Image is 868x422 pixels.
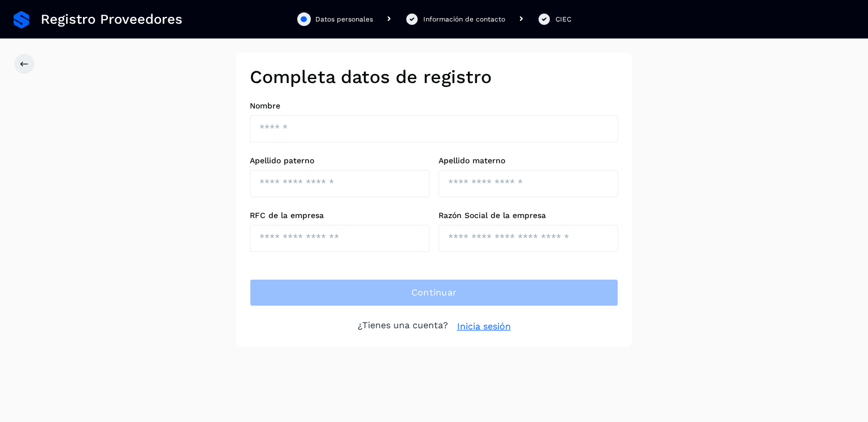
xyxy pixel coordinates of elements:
[457,320,511,333] a: Inicia sesión
[250,211,429,220] label: RFC de la empresa
[358,320,448,333] p: ¿Tienes una cuenta?
[250,101,618,111] label: Nombre
[250,66,618,88] h2: Completa datos de registro
[315,14,373,24] div: Datos personales
[423,14,505,24] div: Información de contacto
[250,279,618,306] button: Continuar
[41,11,183,28] span: Registro Proveedores
[555,14,571,24] div: CIEC
[439,156,618,166] label: Apellido materno
[250,156,429,166] label: Apellido paterno
[411,286,457,299] span: Continuar
[439,211,618,220] label: Razón Social de la empresa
